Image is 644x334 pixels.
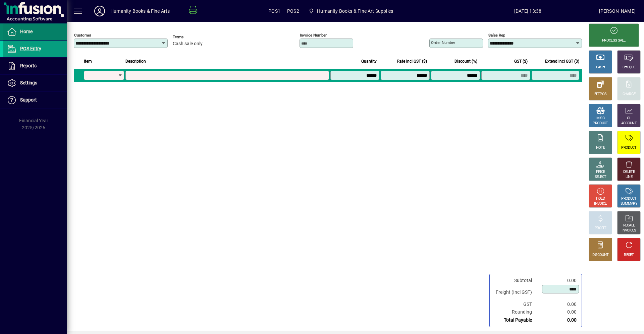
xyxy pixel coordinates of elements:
td: 0.00 [539,316,579,324]
div: PRODUCT [621,145,636,150]
div: INVOICES [622,228,636,233]
mat-label: Sales rep [488,33,505,38]
span: Settings [20,80,37,85]
mat-label: Order number [431,40,455,45]
button: Profile [89,5,110,17]
span: Extend incl GST ($) [545,58,579,65]
td: Subtotal [492,277,539,284]
mat-label: Customer [74,33,91,38]
span: Item [84,58,92,65]
a: Home [3,23,67,40]
a: Support [3,92,67,109]
a: Reports [3,58,67,74]
div: PROCESS SALE [602,38,626,43]
span: Rate incl GST ($) [397,58,427,65]
div: SELECT [595,175,606,180]
span: POS2 [287,6,299,16]
td: 0.00 [539,277,579,284]
div: PRODUCT [621,196,636,201]
span: [DATE] 13:38 [457,6,599,16]
td: GST [492,300,539,308]
td: Total Payable [492,316,539,324]
div: HOLD [596,196,605,201]
a: Settings [3,75,67,91]
div: ACCOUNT [621,121,637,126]
div: PRICE [596,170,605,175]
span: Support [20,97,37,103]
div: INVOICE [594,201,606,206]
div: CHEQUE [623,65,635,70]
mat-label: Invoice number [300,33,327,38]
div: CASH [596,65,605,70]
div: EFTPOS [594,92,607,97]
div: SUMMARY [621,201,637,206]
span: Humanity Books & Fine Art Supplies [317,6,393,16]
div: PROFIT [595,226,606,231]
div: GL [627,116,631,121]
div: PRODUCT [593,121,608,126]
span: Discount (%) [454,58,477,65]
span: Humanity Books & Fine Art Supplies [306,5,396,17]
span: Cash sale only [173,41,203,47]
span: Terms [173,35,213,39]
div: CHARGE [623,92,636,97]
span: Home [20,29,33,34]
span: POS Entry [20,46,41,51]
div: MISC [596,116,604,121]
div: RECALL [623,223,635,228]
div: RESET [624,253,634,258]
span: Description [125,58,146,65]
td: 0.00 [539,300,579,308]
span: GST ($) [514,58,528,65]
div: LINE [626,175,632,180]
td: Rounding [492,308,539,316]
div: NOTE [596,145,605,150]
span: POS1 [268,6,280,16]
td: Freight (Incl GST) [492,284,539,300]
td: 0.00 [539,308,579,316]
div: DELETE [623,170,635,175]
span: Reports [20,63,37,68]
span: Quantity [361,58,377,65]
div: [PERSON_NAME] [599,6,636,16]
div: DISCOUNT [592,253,608,258]
div: Humanity Books & Fine Arts [110,6,170,16]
